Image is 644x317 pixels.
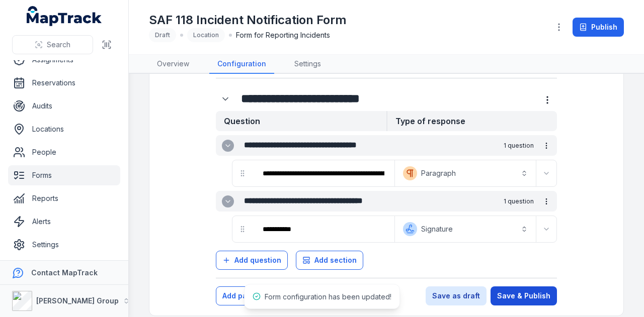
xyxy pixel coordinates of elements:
strong: Type of response [386,111,557,131]
button: more-detail [538,90,557,110]
button: Save & Publish [491,286,557,305]
div: Location [187,28,225,42]
div: :r1n5:-form-item-label [255,162,392,184]
button: Save as draft [426,286,487,305]
a: Settings [8,235,120,255]
strong: Contact MapTrack [31,268,98,277]
button: Paragraph [397,162,534,184]
a: Forms [8,165,120,185]
button: Add question [216,251,288,270]
a: Configuration [209,55,274,74]
span: Form configuration has been updated! [265,292,391,301]
button: Expand [222,140,234,152]
div: drag [232,163,253,183]
button: Add section [296,251,363,270]
svg: drag [238,169,247,177]
button: Expand [538,165,554,181]
div: :r1nf:-form-item-label [255,218,392,240]
a: Overview [149,55,197,74]
button: Expand [216,89,235,109]
a: MapTrack [27,6,102,26]
button: more-detail [538,193,555,210]
div: drag [232,219,253,239]
svg: drag [238,225,247,233]
a: Settings [286,55,329,74]
button: Publish [573,18,624,37]
strong: Question [216,111,386,131]
button: Expand [538,221,554,237]
a: Locations [8,119,120,139]
a: Reports [8,188,120,208]
button: Signature [397,218,534,240]
strong: [PERSON_NAME] Group [36,296,119,305]
div: Draft [149,28,176,42]
a: Reservations [8,73,120,93]
button: Expand [222,195,234,207]
button: Add page [216,286,263,305]
button: more-detail [538,137,555,154]
span: 1 question [504,142,534,150]
span: Add section [314,255,357,265]
span: 1 question [504,197,534,205]
button: Search [12,35,93,54]
a: Audits [8,96,120,116]
span: Add question [234,255,281,265]
a: People [8,142,120,162]
div: :r1mp:-form-item-label [216,89,237,109]
span: Form for Reporting Incidents [236,30,330,40]
span: Search [47,40,70,50]
a: Alerts [8,212,120,232]
h1: SAF 118 Incident Notification Form [149,12,347,28]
